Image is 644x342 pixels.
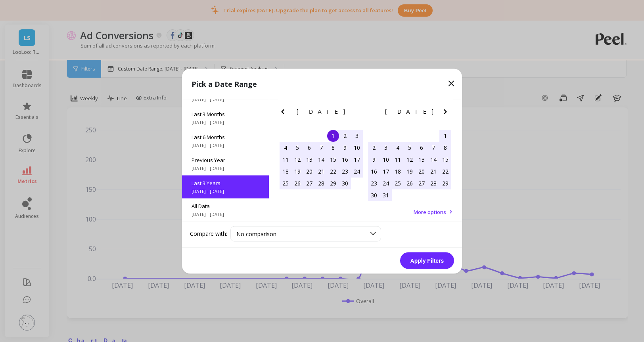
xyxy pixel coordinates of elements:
[327,141,339,153] div: Choose Thursday, September 8th, 2022
[192,202,259,209] span: All Data
[404,153,416,165] div: Choose Wednesday, October 12th, 2022
[303,165,315,177] div: Choose Tuesday, September 20th, 2022
[315,141,327,153] div: Choose Wednesday, September 7th, 2022
[291,177,303,189] div: Choose Monday, September 26th, 2022
[280,130,363,189] div: month 2022-09
[192,78,257,89] p: Pick a Date Range
[351,141,363,153] div: Choose Saturday, September 10th, 2022
[339,130,351,141] div: Choose Friday, September 2nd, 2022
[339,153,351,165] div: Choose Friday, September 16th, 2022
[236,230,276,237] span: No comparison
[297,108,346,115] span: [DATE]
[439,130,451,141] div: Choose Saturday, October 1st, 2022
[368,130,451,201] div: month 2022-10
[400,252,454,269] button: Apply Filters
[192,156,259,163] span: Previous Year
[303,177,315,189] div: Choose Tuesday, September 27th, 2022
[368,141,380,153] div: Choose Sunday, October 2nd, 2022
[414,208,446,215] span: More options
[352,107,365,119] button: Next Month
[392,141,404,153] div: Choose Tuesday, October 4th, 2022
[351,165,363,177] div: Choose Saturday, September 24th, 2022
[192,96,259,102] span: [DATE] - [DATE]
[327,165,339,177] div: Choose Thursday, September 22nd, 2022
[291,153,303,165] div: Choose Monday, September 12th, 2022
[427,165,439,177] div: Choose Friday, October 21st, 2022
[427,177,439,189] div: Choose Friday, October 28th, 2022
[192,119,259,125] span: [DATE] - [DATE]
[416,141,427,153] div: Choose Thursday, October 6th, 2022
[380,165,392,177] div: Choose Monday, October 17th, 2022
[368,177,380,189] div: Choose Sunday, October 23rd, 2022
[427,153,439,165] div: Choose Friday, October 14th, 2022
[192,165,259,171] span: [DATE] - [DATE]
[190,230,227,238] label: Compare with:
[439,141,451,153] div: Choose Saturday, October 8th, 2022
[291,165,303,177] div: Choose Monday, September 19th, 2022
[327,130,339,141] div: Choose Thursday, September 1st, 2022
[392,153,404,165] div: Choose Tuesday, October 11th, 2022
[380,177,392,189] div: Choose Monday, October 24th, 2022
[303,141,315,153] div: Choose Tuesday, September 6th, 2022
[327,177,339,189] div: Choose Thursday, September 29th, 2022
[392,177,404,189] div: Choose Tuesday, October 25th, 2022
[392,165,404,177] div: Choose Tuesday, October 18th, 2022
[427,141,439,153] div: Choose Friday, October 7th, 2022
[291,141,303,153] div: Choose Monday, September 5th, 2022
[351,130,363,141] div: Choose Saturday, September 3rd, 2022
[380,189,392,201] div: Choose Monday, October 31st, 2022
[416,165,427,177] div: Choose Thursday, October 20th, 2022
[385,108,435,115] span: [DATE]
[404,141,416,153] div: Choose Wednesday, October 5th, 2022
[192,142,259,148] span: [DATE] - [DATE]
[368,165,380,177] div: Choose Sunday, October 16th, 2022
[380,141,392,153] div: Choose Monday, October 3rd, 2022
[315,153,327,165] div: Choose Wednesday, September 14th, 2022
[441,107,453,119] button: Next Month
[315,165,327,177] div: Choose Wednesday, September 21st, 2022
[280,165,291,177] div: Choose Sunday, September 18th, 2022
[439,153,451,165] div: Choose Saturday, October 15th, 2022
[278,107,291,119] button: Previous Month
[351,153,363,165] div: Choose Saturday, September 17th, 2022
[280,141,291,153] div: Choose Sunday, September 4th, 2022
[280,177,291,189] div: Choose Sunday, September 25th, 2022
[339,177,351,189] div: Choose Friday, September 30th, 2022
[192,110,259,117] span: Last 3 Months
[416,177,427,189] div: Choose Thursday, October 27th, 2022
[439,177,451,189] div: Choose Saturday, October 29th, 2022
[404,177,416,189] div: Choose Wednesday, October 26th, 2022
[192,179,259,186] span: Last 3 Years
[327,153,339,165] div: Choose Thursday, September 15th, 2022
[416,153,427,165] div: Choose Thursday, October 13th, 2022
[192,211,259,217] span: [DATE] - [DATE]
[439,165,451,177] div: Choose Saturday, October 22nd, 2022
[192,188,259,194] span: [DATE] - [DATE]
[368,189,380,201] div: Choose Sunday, October 30th, 2022
[404,165,416,177] div: Choose Wednesday, October 19th, 2022
[339,165,351,177] div: Choose Friday, September 23rd, 2022
[366,107,379,119] button: Previous Month
[380,153,392,165] div: Choose Monday, October 10th, 2022
[303,153,315,165] div: Choose Tuesday, September 13th, 2022
[368,153,380,165] div: Choose Sunday, October 9th, 2022
[280,153,291,165] div: Choose Sunday, September 11th, 2022
[315,177,327,189] div: Choose Wednesday, September 28th, 2022
[192,133,259,140] span: Last 6 Months
[339,141,351,153] div: Choose Friday, September 9th, 2022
